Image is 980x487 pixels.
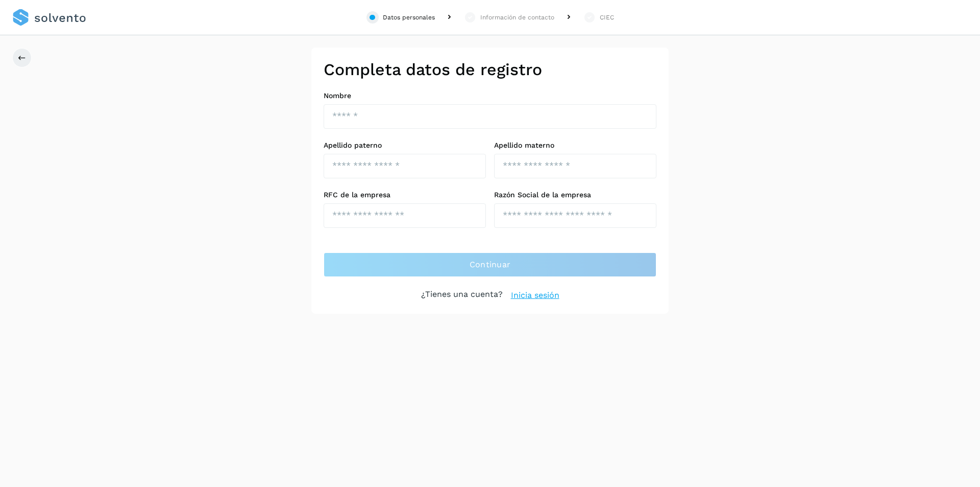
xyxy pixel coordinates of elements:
div: CIEC [600,13,614,22]
a: Inicia sesión [511,289,559,302]
label: Apellido materno [494,141,656,150]
label: RFC de la empresa [324,191,486,199]
span: Continuar [470,259,511,270]
h2: Completa datos de registro [324,60,656,79]
p: ¿Tienes una cuenta? [421,289,503,302]
label: Apellido paterno [324,141,486,150]
button: Continuar [324,252,656,277]
div: Información de contacto [480,13,554,22]
label: Razón Social de la empresa [494,191,656,199]
div: Datos personales [383,13,435,22]
label: Nombre [324,91,656,100]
